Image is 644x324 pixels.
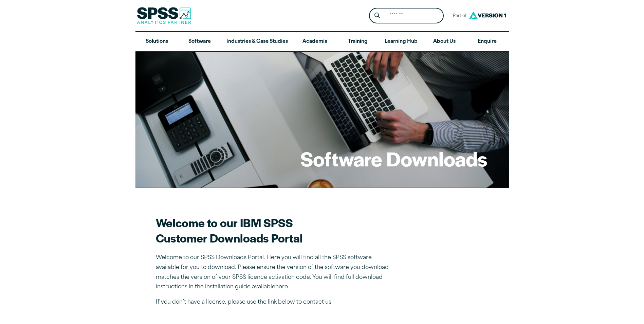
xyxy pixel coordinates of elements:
a: Academia [293,32,336,52]
span: Part of [449,11,467,21]
p: If you don’t have a license, please use the link below to contact us [156,298,393,307]
h1: Software Downloads [300,145,487,172]
p: Welcome to our SPSS Downloads Portal. Here you will find all the SPSS software available for you ... [156,253,393,292]
svg: Search magnifying glass icon [374,13,380,18]
img: SPSS Analytics Partner [137,7,191,24]
a: Enquire [466,32,509,52]
a: Training [336,32,379,52]
a: Software [178,32,221,52]
a: here [275,284,288,290]
nav: Desktop version of site main menu [135,32,509,52]
img: Version1 Logo [467,9,508,22]
a: About Us [423,32,466,52]
button: Search magnifying glass icon [371,10,383,22]
a: Learning Hub [379,32,423,52]
form: Site Header Search Form [369,8,444,24]
h2: Welcome to our IBM SPSS Customer Downloads Portal [156,215,393,246]
a: Solutions [135,32,178,52]
a: Industries & Case Studies [221,32,293,52]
